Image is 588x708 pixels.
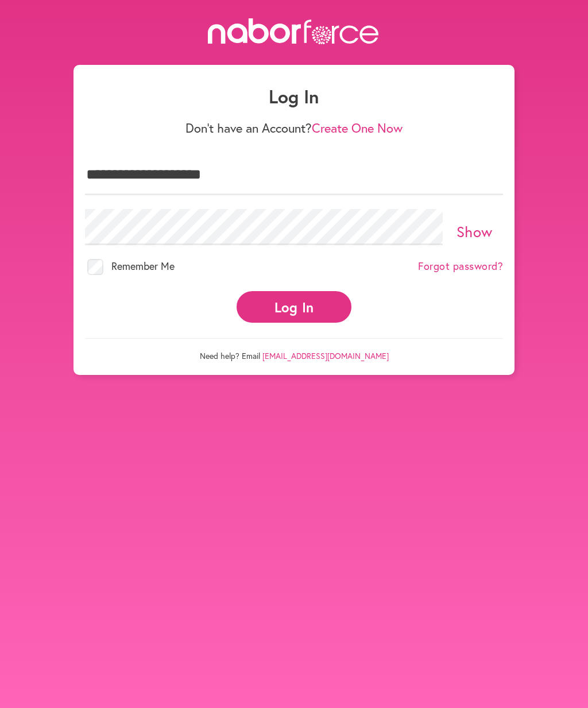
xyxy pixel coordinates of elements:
[457,222,493,241] a: Show
[312,119,403,136] a: Create One Now
[85,338,503,361] p: Need help? Email
[85,121,503,136] p: Don't have an Account?
[85,86,503,107] h1: Log In
[418,260,503,273] a: Forgot password?
[111,259,175,273] span: Remember Me
[237,291,351,323] button: Log In
[262,350,389,361] a: [EMAIL_ADDRESS][DOMAIN_NAME]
